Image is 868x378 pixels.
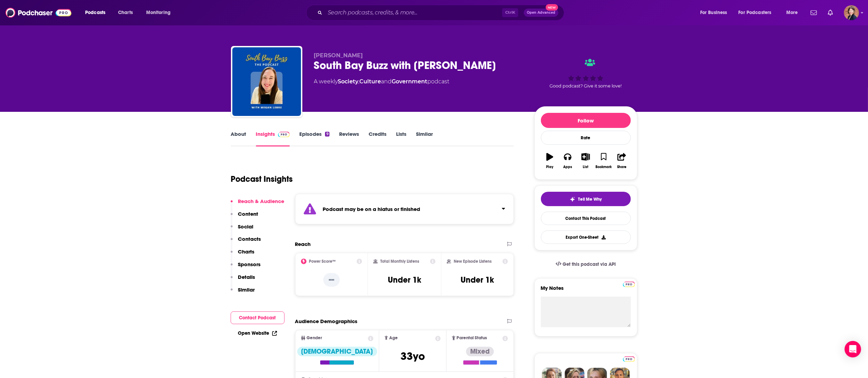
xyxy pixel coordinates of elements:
a: Charts [114,7,137,18]
button: Similar [231,286,255,299]
img: tell me why sparkle [570,197,575,202]
button: Play [541,149,559,173]
input: Search podcasts, credits, & more... [325,7,502,18]
span: Gender [307,336,322,340]
span: and [381,78,392,85]
span: For Business [700,8,727,17]
a: Reviews [339,131,359,146]
div: Good podcast? Give it some love! [534,52,637,95]
span: [PERSON_NAME] [314,52,363,59]
h2: New Episode Listens [454,259,491,264]
span: Get this podcast via API [563,261,616,267]
h3: Under 1k [461,275,494,285]
a: Government [392,78,428,85]
strong: Podcast may be on a hiatus or finished [323,206,420,212]
span: Podcasts [85,8,105,17]
button: Content [231,211,258,223]
div: Share [617,165,626,169]
h2: Reach [295,241,311,247]
a: Show notifications dropdown [825,7,836,19]
div: Rate [541,131,631,145]
div: Apps [563,165,572,169]
a: Society [338,78,359,85]
a: Show notifications dropdown [808,7,820,19]
a: Similar [416,131,433,146]
button: Show profile menu [844,5,859,20]
span: Good podcast? Give it some love! [550,83,622,88]
button: Follow [541,113,631,128]
p: Content [238,211,258,217]
button: Contact Podcast [231,311,285,324]
span: Logged in as alafair66639 [844,5,859,20]
a: InsightsPodchaser Pro [256,131,290,146]
section: Click to expand status details [295,194,514,224]
a: Pro website [623,355,635,362]
span: Charts [118,8,133,17]
img: South Bay Buzz with Megan Lebre [232,47,301,116]
div: [DEMOGRAPHIC_DATA] [297,347,377,356]
h2: Audience Demographics [295,318,358,324]
span: Open Advanced [527,11,555,14]
button: Export One-Sheet [541,231,631,244]
span: More [786,8,798,17]
label: My Notes [541,285,631,297]
span: Tell Me Why [578,197,602,202]
p: Charts [238,248,255,255]
a: Get this podcast via API [550,256,622,273]
h1: Podcast Insights [231,174,293,184]
img: User Profile [844,5,859,20]
button: Apps [559,149,577,173]
button: open menu [782,7,807,18]
p: -- [323,273,340,287]
span: Monitoring [146,8,171,17]
span: Age [389,336,398,340]
span: New [546,4,558,11]
button: Details [231,274,255,286]
p: Reach & Audience [238,198,285,204]
div: Open Intercom Messenger [845,341,861,357]
span: , [359,78,360,85]
a: Pro website [623,281,635,287]
button: Reach & Audience [231,198,285,211]
a: Open Website [238,330,277,336]
a: Episodes9 [299,131,329,146]
img: Podchaser Pro [278,132,290,137]
button: open menu [734,7,782,18]
button: Charts [231,248,255,261]
button: List [577,149,594,173]
button: Sponsors [231,261,261,274]
p: Contacts [238,236,261,242]
a: Lists [396,131,406,146]
button: Open AdvancedNew [524,9,558,17]
span: 33 yo [401,350,425,363]
a: Contact This Podcast [541,212,631,225]
div: 9 [325,132,329,137]
span: For Podcasters [739,8,772,17]
button: Share [613,149,630,173]
h2: Power Score™ [309,259,336,264]
p: Similar [238,286,255,293]
img: Podchaser Pro [623,282,635,287]
div: Bookmark [595,165,612,169]
img: Podchaser - Follow, Share and Rate Podcasts [5,6,71,19]
p: Sponsors [238,261,261,268]
h2: Total Monthly Listens [380,259,419,264]
button: Social [231,223,254,236]
img: Podchaser Pro [623,356,635,362]
div: Mixed [466,347,494,356]
button: Bookmark [595,149,613,173]
button: Contacts [231,236,261,248]
button: open menu [80,7,114,18]
span: Parental Status [457,336,487,340]
button: open menu [141,7,180,18]
div: Search podcasts, credits, & more... [313,5,571,21]
div: List [583,165,589,169]
button: open menu [695,7,736,18]
p: Details [238,274,255,280]
a: Credits [369,131,386,146]
a: About [231,131,246,146]
p: Social [238,223,254,230]
div: Play [546,165,553,169]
